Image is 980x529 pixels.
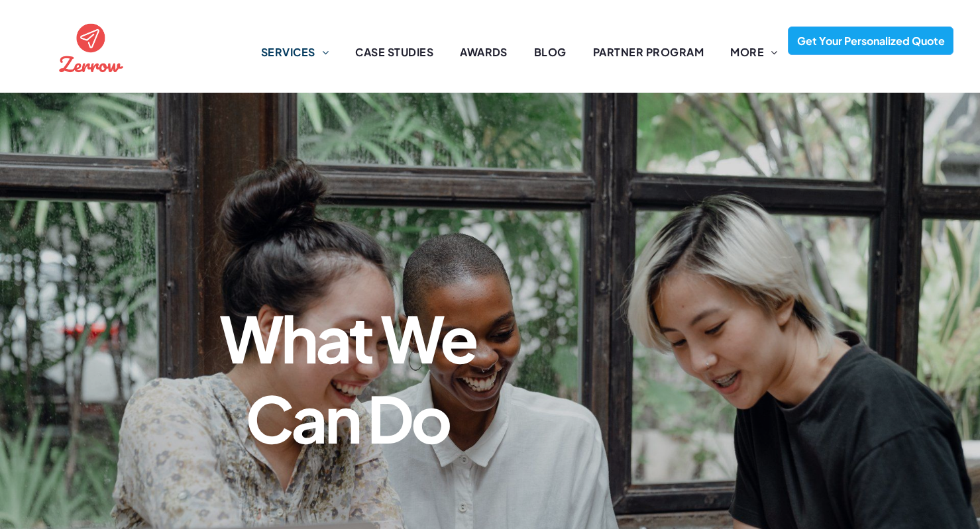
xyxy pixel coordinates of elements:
a: Get Your Personalized Quote [788,26,953,55]
a: SERVICES [248,44,342,60]
img: the logo for zernow is a red circle with an airplane in it . [56,12,127,83]
a: BLOG [521,44,580,60]
span: Get Your Personalized Quote [792,27,950,54]
a: AWARDS [447,44,521,60]
a: PARTNER PROGRAM [580,44,717,60]
a: MORE [717,44,790,60]
a: CASE STUDIES [342,44,447,60]
span: What We Can Do [219,297,476,457]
